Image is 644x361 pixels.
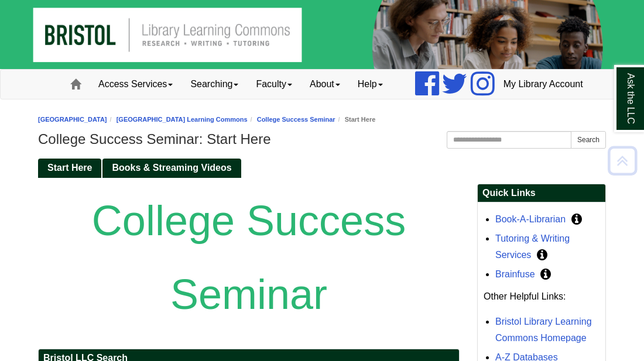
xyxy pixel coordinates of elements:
a: About [301,70,349,99]
a: Searching [181,70,247,99]
nav: breadcrumb [38,114,606,125]
button: Search [571,131,606,149]
a: [GEOGRAPHIC_DATA] [38,116,107,123]
a: [GEOGRAPHIC_DATA] Learning Commons [117,116,248,123]
a: Back to Top [604,153,641,169]
a: Bristol Library Learning Commons Homepage [495,317,592,343]
div: Guide Pages [38,157,606,177]
a: Book-A-Librarian [495,214,566,224]
li: Start Here [335,114,376,125]
a: College Success Seminar [257,116,335,123]
a: My Library Account [495,70,592,99]
span: Start Here [47,163,92,173]
a: Books & Streaming Videos [102,159,241,178]
p: Other Helpful Links: [484,288,600,305]
a: Faculty [247,70,301,99]
a: Tutoring & Writing Services [495,233,570,260]
h2: Quick Links [478,184,605,202]
a: Access Services [90,70,181,99]
a: Start Here [38,159,101,178]
span: College Success Seminar [92,197,406,318]
span: Books & Streaming Videos [112,163,231,173]
a: Help [349,70,392,99]
a: Brainfuse [495,269,535,279]
h1: College Success Seminar: Start Here [38,131,606,147]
